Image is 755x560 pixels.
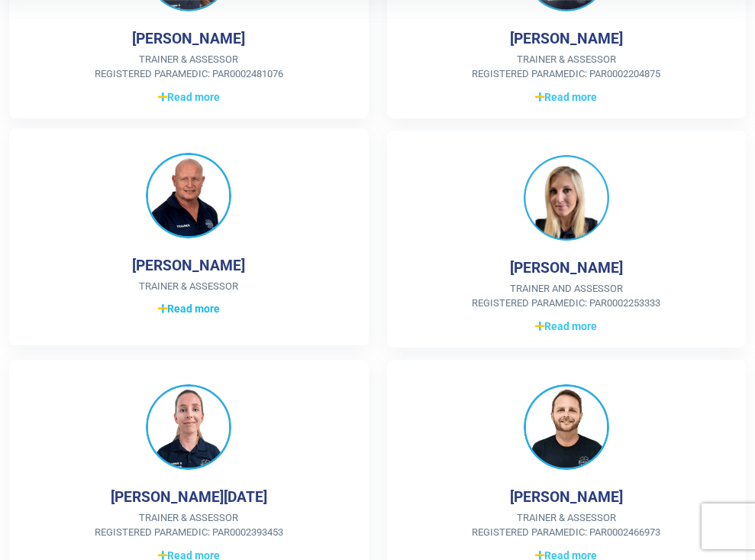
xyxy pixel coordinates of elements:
[158,301,220,317] span: Read more
[146,384,231,470] img: Sophie Lucia Griffiths
[34,88,344,106] a: Read more
[510,259,623,277] h4: [PERSON_NAME]
[535,319,597,335] span: Read more
[524,155,609,241] img: Jolene Moss
[411,510,722,540] span: Trainer & Assessor Registered Paramedic: PAR0002466973
[411,317,722,335] a: Read more
[34,299,344,318] a: Read more
[34,279,344,294] span: Trainer & Assessor
[411,281,722,311] span: Trainer and Assessor Registered Paramedic: PAR0002253333
[34,510,344,540] span: Trainer & Assessor Registered Paramedic: PAR0002393453
[535,89,597,105] span: Read more
[510,488,623,506] h4: [PERSON_NAME]
[132,30,245,47] h4: [PERSON_NAME]
[411,88,722,106] a: Read more
[132,257,245,274] h4: [PERSON_NAME]
[34,52,344,82] span: Trainer & Assessor Registered Paramedic: PAR0002481076
[158,89,220,105] span: Read more
[111,488,267,506] h4: [PERSON_NAME][DATE]
[411,52,722,82] span: Trainer & Assessor Registered Paramedic: PAR0002204875
[510,30,623,47] h4: [PERSON_NAME]
[146,153,231,238] img: Jens Hojby
[524,384,609,470] img: Nathan Seidel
